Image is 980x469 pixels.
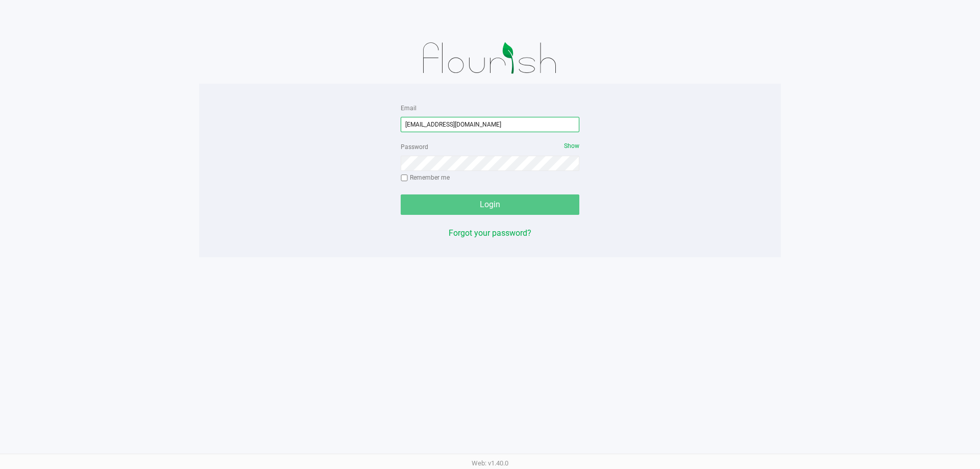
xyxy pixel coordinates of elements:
label: Password [401,142,428,152]
label: Email [401,104,416,113]
input: Remember me [401,175,408,182]
span: Show [564,142,579,150]
span: Web: v1.40.0 [472,459,508,467]
button: Forgot your password? [449,227,531,239]
label: Remember me [401,173,450,182]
